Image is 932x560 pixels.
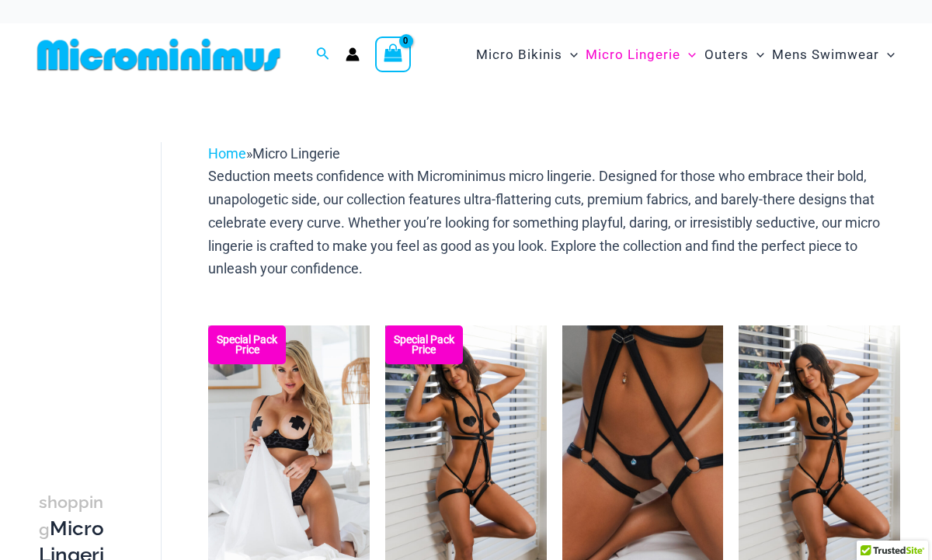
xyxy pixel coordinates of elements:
a: Account icon link [346,47,360,61]
a: OutersMenu ToggleMenu Toggle [701,31,768,78]
a: Mens SwimwearMenu ToggleMenu Toggle [768,31,899,78]
b: Special Pack Price [385,335,463,355]
span: Outers [704,35,749,75]
img: MM SHOP LOGO FLAT [31,37,287,72]
a: Search icon link [316,45,330,64]
span: shopping [39,492,103,539]
nav: Site Navigation [470,29,901,81]
span: Mens Swimwear [772,35,879,75]
span: Menu Toggle [562,35,578,75]
a: Home [208,145,246,162]
span: Menu Toggle [749,35,764,75]
span: Menu Toggle [879,35,895,75]
a: Micro BikinisMenu ToggleMenu Toggle [472,31,582,78]
b: Special Pack Price [208,335,286,355]
span: Micro Lingerie [586,35,680,75]
span: Micro Bikinis [476,35,562,75]
span: Menu Toggle [680,35,696,75]
a: Micro LingerieMenu ToggleMenu Toggle [582,31,700,78]
iframe: TrustedSite Certified [39,130,179,440]
a: View Shopping Cart, empty [375,37,411,72]
span: » [208,145,340,162]
p: Seduction meets confidence with Microminimus micro lingerie. Designed for those who embrace their... [208,165,900,280]
span: Micro Lingerie [252,145,340,162]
